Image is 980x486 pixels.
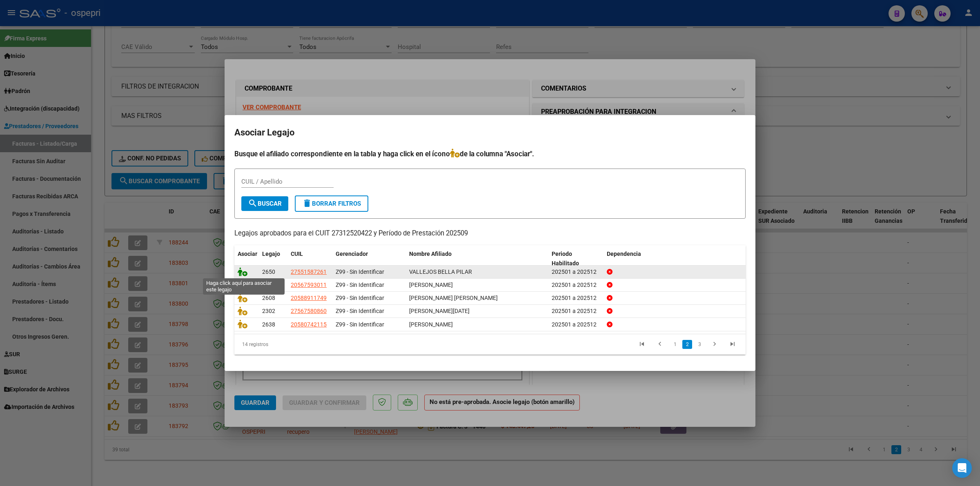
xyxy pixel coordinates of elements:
[291,321,327,328] span: 20580742115
[287,245,332,272] datatable-header-cell: CUIL
[234,334,335,355] div: 14 registros
[262,308,275,314] span: 2302
[604,245,746,272] datatable-header-cell: Dependencia
[234,245,259,272] datatable-header-cell: Asociar
[409,308,470,314] span: QUERCI LUCIA
[552,320,600,329] div: 202501 a 202512
[234,229,746,239] p: Legajos aprobados para el CUIT 27312520422 y Período de Prestación 202509
[336,321,384,328] span: Z99 - Sin Identificar
[262,321,275,328] span: 2638
[291,282,327,288] span: 20567593011
[262,251,280,257] span: Legajo
[652,340,668,349] a: go to previous page
[409,269,472,275] span: VALLEJOS BELLA PILAR
[548,245,604,272] datatable-header-cell: Periodo Habilitado
[669,337,681,351] li: page 1
[336,308,384,314] span: Z99 - Sin Identificar
[409,321,453,328] span: LAGOS BENJAMIN
[295,195,368,212] button: Borrar Filtros
[336,251,368,257] span: Gerenciador
[291,269,327,275] span: 27551587261
[552,267,600,277] div: 202501 a 202512
[291,251,303,257] span: CUIL
[634,340,650,349] a: go to first page
[262,269,275,275] span: 2650
[409,295,498,301] span: SOTO FRANCISCO LEONEL
[234,125,746,140] h2: Asociar Legajo
[552,251,579,266] span: Periodo Habilitado
[409,251,452,257] span: Nombre Afiliado
[670,340,680,349] a: 1
[291,295,327,301] span: 20588911749
[291,308,327,314] span: 27567580860
[693,337,706,351] li: page 3
[302,200,361,207] span: Borrar Filtros
[248,200,282,207] span: Buscar
[682,340,692,349] a: 2
[681,337,693,351] li: page 2
[336,269,384,275] span: Z99 - Sin Identificar
[262,295,275,301] span: 2608
[552,293,600,303] div: 202501 a 202512
[409,282,453,288] span: TORRES BUCAREY GENARO UNELEN
[552,280,600,290] div: 202501 a 202512
[552,306,600,316] div: 202501 a 202512
[302,198,312,208] mat-icon: delete
[238,251,257,257] span: Asociar
[607,251,641,257] span: Dependencia
[241,196,288,211] button: Buscar
[262,282,275,288] span: 2372
[259,245,287,272] datatable-header-cell: Legajo
[406,245,548,272] datatable-header-cell: Nombre Afiliado
[332,245,406,272] datatable-header-cell: Gerenciador
[707,340,722,349] a: go to next page
[248,198,258,208] mat-icon: search
[336,282,384,288] span: Z99 - Sin Identificar
[336,295,384,301] span: Z99 - Sin Identificar
[952,458,972,478] div: Open Intercom Messenger
[725,340,740,349] a: go to last page
[695,340,704,349] a: 3
[234,149,746,159] h4: Busque el afiliado correspondiente en la tabla y haga click en el ícono de la columna "Asociar".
